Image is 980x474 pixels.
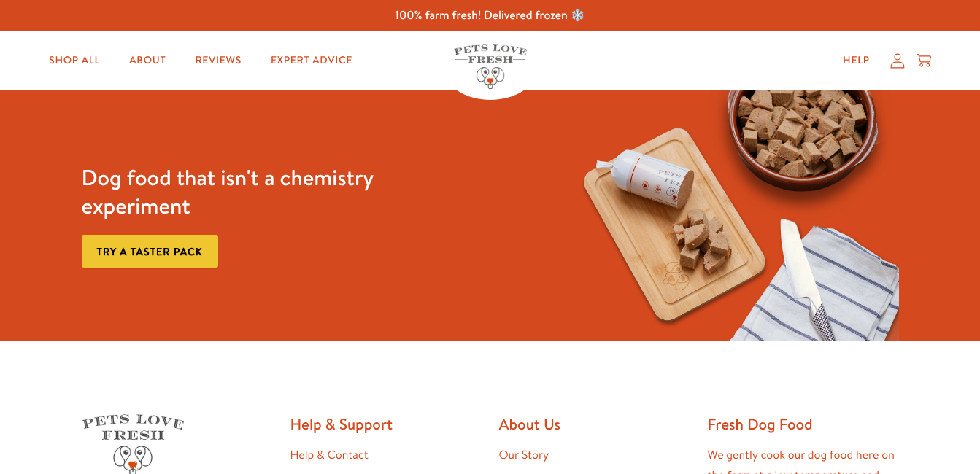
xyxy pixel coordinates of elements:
h2: Help & Support [290,414,482,434]
a: Expert Advice [259,46,364,75]
img: Fussy [565,90,898,341]
h3: Dog food that isn't a chemistry experiment [82,163,415,220]
a: Help & Contact [290,447,369,463]
a: Our Story [499,447,549,463]
img: Pets Love Fresh [454,44,527,89]
h2: About Us [499,414,690,434]
a: Shop All [37,46,112,75]
a: About [117,46,177,75]
h2: Fresh Dog Food [708,414,899,434]
a: Reviews [183,46,252,75]
a: Help [831,46,881,75]
a: Try a taster pack [82,235,218,268]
